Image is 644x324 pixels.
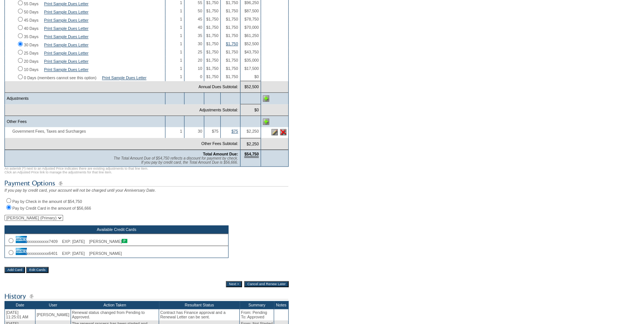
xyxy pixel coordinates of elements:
span: The Total Amount Due of $54,750 reflects a discount for payment by check. If you pay by credit ca... [113,156,238,164]
span: $1,750 [226,9,238,13]
span: xxxxxxxxxxx6401 EXP: [DATE] [PERSON_NAME] [16,251,122,256]
td: [PERSON_NAME] [35,309,71,320]
span: $1,750 [226,50,238,54]
span: 20 [198,58,202,62]
span: $1,750 [226,58,238,62]
span: xxxxxxxxxxx7409 EXP: [DATE] [PERSON_NAME] [16,239,127,244]
img: Edit this line item [271,129,278,135]
th: Action Taken [71,301,159,309]
a: Print Sample Dues Letter [44,51,88,55]
span: 1 [180,25,182,30]
span: 1 [180,58,182,62]
td: Renewal status changed from Pending to Approved. [71,309,159,320]
span: 1 [180,33,182,38]
span: 1 [180,41,182,46]
th: Notes [274,301,289,309]
span: $61,250 [244,33,259,38]
span: 1 [180,50,182,54]
a: Print Sample Dues Letter [44,59,88,64]
span: $1,750 [206,58,218,62]
span: $1,750 [206,66,218,71]
input: Add Card [4,267,25,273]
td: From: Pending To: Approved [240,309,274,320]
img: Add Other Fees line item [263,118,269,125]
span: $17,500 [244,66,259,71]
th: User [35,301,71,309]
span: 1 [180,0,182,5]
span: 30 [198,129,202,133]
td: Other Fees [5,116,165,127]
th: Summary [240,301,274,309]
span: $1,750 [226,0,238,5]
span: 50 [198,9,202,13]
span: $87,500 [244,9,259,13]
td: Other Fees Subtotal: [5,138,240,149]
span: $1,750 [206,74,218,79]
th: Date [5,301,35,309]
span: $1,750 [206,17,218,21]
span: $0 [254,74,259,79]
a: Print Sample Dues Letter [44,10,88,14]
td: $52,500 [240,81,261,93]
span: $1,750 [206,9,218,13]
a: Print Sample Dues Letter [44,18,88,22]
td: $2,250 [240,138,261,149]
span: 55 [198,0,202,5]
span: $1,750 [206,41,218,46]
span: $1,750 [226,17,238,21]
label: 40 Days [24,26,38,31]
span: 1 [180,66,182,71]
span: $2,250 [246,129,259,133]
span: $75 [212,129,218,133]
span: 1 [180,9,182,13]
span: Government Fees, Taxes and Surcharges [7,129,90,133]
span: $54,750 [244,152,259,158]
span: 35 [198,33,202,38]
th: Available Credit Cards [5,225,228,234]
span: $1,750 [206,25,218,30]
label: 20 Days [24,59,38,64]
a: Print Sample Dues Letter [44,34,88,39]
label: 35 Days [24,34,38,39]
span: 25 [198,50,202,54]
td: $0 [240,104,261,116]
img: icon_cc_amex.gif [16,248,27,255]
input: Cancel and Renew Later [244,281,289,287]
td: Annual Dues Subtotal: [5,81,240,93]
img: Add Adjustments line item [263,95,269,102]
label: 50 Days [24,10,38,14]
td: Contract has Finance approval and a Renewal Letter can be sent. [159,309,240,320]
span: $35,000 [244,58,259,62]
label: 45 Days [24,18,38,22]
span: 1 [180,17,182,21]
label: 25 Days [24,51,38,55]
label: 30 Days [24,43,38,47]
span: 45 [198,17,202,21]
span: 30 [198,41,202,46]
label: Pay by Credit Card in the amount of $56,666 [12,206,91,210]
td: Adjustments Subtotal: [5,104,240,116]
label: Pay by Check in the amount of $54,750 [12,199,82,204]
span: 1 [180,129,182,133]
td: Total Amount Due: [5,149,240,166]
th: Resultant Status [159,301,240,309]
td: Adjustments [5,93,165,104]
span: $1,750 [206,33,218,38]
span: 40 [198,25,202,30]
label: 55 Days [24,1,38,6]
span: $1,750 [226,33,238,38]
span: $1,750 [226,25,238,30]
label: 10 Days [24,67,38,72]
span: $78,750 [244,17,259,21]
span: $43,750 [244,50,259,54]
span: $1,750 [206,50,218,54]
span: $1,750 [206,0,218,5]
a: $75 [231,129,238,133]
a: $1,750 [226,41,238,46]
span: If you pay by credit card, your account will not be charged until your Anniversary Date. [4,188,156,192]
a: Print Sample Dues Letter [44,26,88,31]
span: $70,000 [244,25,259,30]
img: Delete this line item [280,129,286,135]
a: Print Sample Dues Letter [44,43,88,47]
img: subTtlPaymentOptions.gif [4,179,288,188]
